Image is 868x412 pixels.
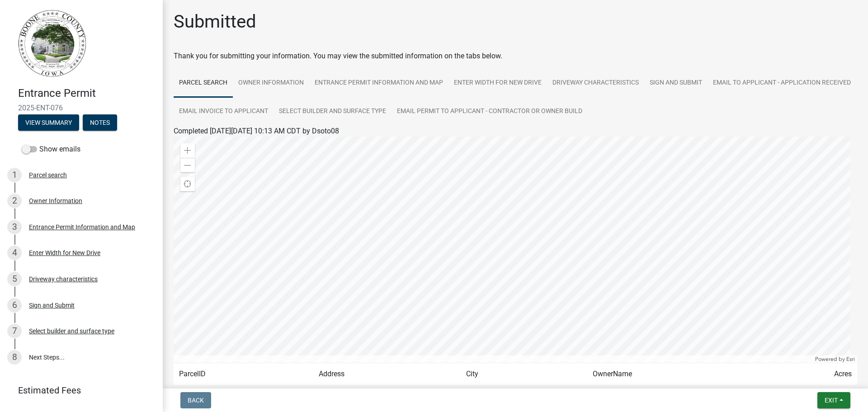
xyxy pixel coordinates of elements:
[7,272,22,286] div: 5
[18,114,79,131] button: View Summary
[174,11,256,33] h1: Submitted
[29,172,67,178] div: Parcel search
[7,168,22,182] div: 1
[7,298,22,313] div: 6
[180,158,195,172] div: Zoom out
[313,363,461,385] td: Address
[547,69,644,98] a: Driveway characteristics
[18,9,87,77] img: Boone County, Iowa
[825,397,838,404] span: Exit
[813,355,857,363] div: Powered by
[174,51,857,62] div: Thank you for submitting your information. You may view the submitted information on the tabs below.
[174,363,313,385] td: ParcelID
[233,69,309,98] a: Owner Information
[7,246,22,260] div: 4
[188,397,204,404] span: Back
[817,392,850,408] button: Exit
[18,87,156,100] h4: Entrance Permit
[18,104,145,112] span: 2025-ENT-076
[7,350,22,365] div: 8
[18,119,79,127] wm-modal-confirm: Summary
[7,194,22,208] div: 2
[448,69,547,98] a: Enter Width for New Drive
[587,363,793,385] td: OwnerName
[83,119,117,127] wm-modal-confirm: Notes
[644,69,708,98] a: Sign and Submit
[29,276,98,282] div: Driveway characteristics
[180,143,195,158] div: Zoom in
[29,224,135,230] div: Entrance Permit Information and Map
[461,363,587,385] td: City
[180,177,195,191] div: Find my location
[83,114,117,131] button: Notes
[174,127,339,135] span: Completed [DATE][DATE] 10:13 AM CDT by Dsoto08
[274,97,392,126] a: Select builder and surface type
[793,363,857,385] td: Acres
[846,356,855,362] a: Esri
[29,198,82,204] div: Owner Information
[180,392,211,408] button: Back
[708,69,856,98] a: Email to applicant - application received
[392,97,588,126] a: Email Permit to Applicant - Contractor or Owner Build
[22,144,80,155] label: Show emails
[309,69,448,98] a: Entrance Permit Information and Map
[29,328,114,334] div: Select builder and surface type
[29,302,75,308] div: Sign and Submit
[7,381,148,399] a: Estimated Fees
[174,97,274,126] a: Email invoice to applicant
[174,69,233,98] a: Parcel search
[7,324,22,338] div: 7
[29,250,100,256] div: Enter Width for New Drive
[7,220,22,234] div: 3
